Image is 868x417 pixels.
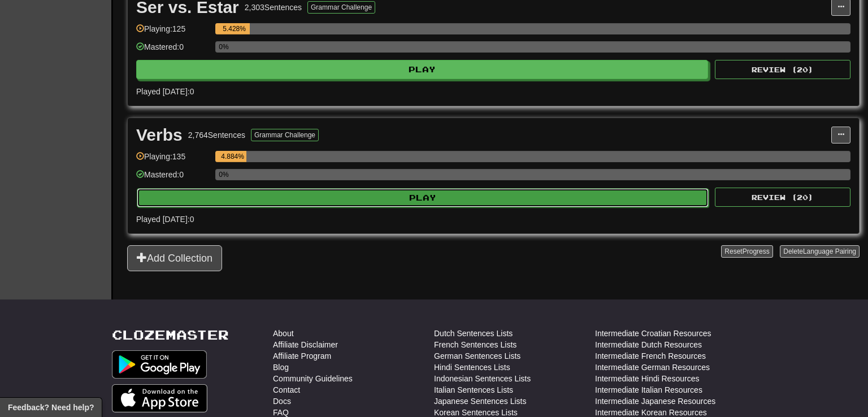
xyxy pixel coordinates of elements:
[136,41,210,60] div: Mastered: 0
[127,245,222,271] button: Add Collection
[273,328,294,339] a: About
[434,362,510,373] a: Hindi Sentences Lists
[273,396,291,407] a: Docs
[112,350,207,379] img: Get it on Google Play
[434,350,520,362] a: German Sentences Lists
[803,247,856,255] span: Language Pairing
[136,169,210,188] div: Mastered: 0
[715,188,850,207] button: Review (20)
[434,396,526,407] a: Japanese Sentences Lists
[245,2,302,13] div: 2,303 Sentences
[721,245,772,258] button: ResetProgress
[434,373,531,384] a: Indonesian Sentences Lists
[8,402,94,413] span: Open feedback widget
[251,129,319,141] button: Grammar Challenge
[219,151,246,162] div: 4.884%
[136,60,708,79] button: Play
[136,23,210,42] div: Playing: 125
[434,339,517,350] a: French Sentences Lists
[273,362,289,373] a: Blog
[434,384,513,396] a: Italian Sentences Lists
[595,350,706,362] a: Intermediate French Resources
[112,328,229,342] a: Clozemaster
[273,339,338,350] a: Affiliate Disclaimer
[743,247,770,255] span: Progress
[715,60,850,79] button: Review (20)
[434,328,513,339] a: Dutch Sentences Lists
[595,384,702,396] a: Intermediate Italian Resources
[136,215,194,224] span: Played [DATE]: 0
[307,1,375,14] button: Grammar Challenge
[595,328,711,339] a: Intermediate Croatian Resources
[273,350,331,362] a: Affiliate Program
[595,362,710,373] a: Intermediate German Resources
[137,188,709,207] button: Play
[136,87,194,96] span: Played [DATE]: 0
[136,127,183,144] div: Verbs
[595,339,702,350] a: Intermediate Dutch Resources
[188,129,245,141] div: 2,764 Sentences
[595,373,699,384] a: Intermediate Hindi Resources
[780,245,860,258] button: DeleteLanguage Pairing
[273,384,300,396] a: Contact
[219,23,250,34] div: 5.428%
[273,373,353,384] a: Community Guidelines
[595,396,715,407] a: Intermediate Japanese Resources
[136,151,210,170] div: Playing: 135
[112,384,207,412] img: Get it on App Store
